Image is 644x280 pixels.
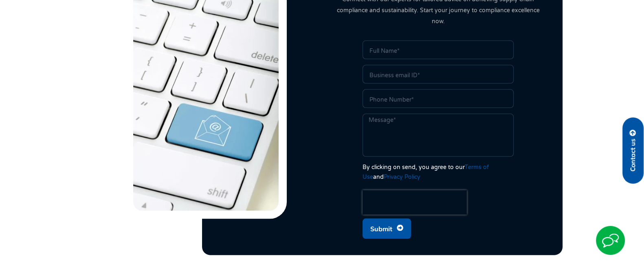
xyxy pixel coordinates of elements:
input: Only numbers and phone characters (#, -, *, etc) are accepted. [363,89,514,108]
input: Full Name* [363,41,514,59]
a: Privacy Policy [384,174,420,180]
iframe: reCAPTCHA [363,190,467,215]
span: Submit [370,221,392,237]
input: Business email ID* [363,65,514,84]
a: Contact us [622,117,644,184]
span: Contact us [629,139,637,171]
div: By clicking on send, you agree to our and [363,163,514,182]
img: Start Chat [596,226,625,255]
button: Submit [363,219,411,239]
